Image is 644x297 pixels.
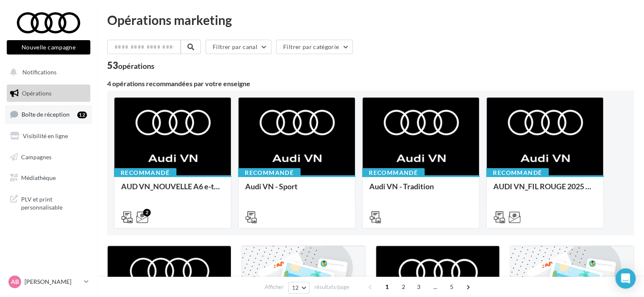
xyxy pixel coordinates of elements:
[7,274,90,290] a: AB [PERSON_NAME]
[265,283,284,291] span: Afficher
[206,40,271,54] button: Filtrer par canal
[314,283,349,291] span: résultats/page
[143,209,151,216] div: 2
[245,182,348,199] div: Audi VN - Sport
[292,284,299,291] span: 12
[412,280,425,294] span: 3
[107,14,634,26] div: Opérations marketing
[11,278,19,286] span: AB
[21,153,51,160] span: Campagnes
[445,280,458,294] span: 5
[23,132,68,139] span: Visibilité en ligne
[5,190,92,215] a: PLV et print personnalisable
[107,61,154,70] div: 53
[22,111,70,118] span: Boîte de réception
[22,90,51,97] span: Opérations
[362,168,425,177] div: Recommandé
[5,127,92,145] a: Visibilité en ligne
[493,182,596,199] div: AUDI VN_FIL ROUGE 2025 - A1, Q2, Q3, Q5 et Q4 e-tron
[380,280,394,294] span: 1
[428,280,442,294] span: ...
[5,63,89,81] button: Notifications
[5,84,92,102] a: Opérations
[615,268,636,289] div: Open Intercom Messenger
[121,182,224,199] div: AUD VN_NOUVELLE A6 e-tron
[5,105,92,123] a: Boîte de réception12
[5,148,92,166] a: Campagnes
[288,282,310,294] button: 12
[24,278,81,286] p: [PERSON_NAME]
[22,68,57,76] span: Notifications
[486,168,549,177] div: Recommandé
[5,169,92,187] a: Médiathèque
[21,193,87,212] span: PLV et print personnalisable
[114,168,176,177] div: Recommandé
[276,40,353,54] button: Filtrer par catégorie
[397,280,410,294] span: 2
[238,168,300,177] div: Recommandé
[118,62,154,70] div: opérations
[107,80,634,87] div: 4 opérations recommandées par votre enseigne
[21,174,56,181] span: Médiathèque
[369,182,472,199] div: Audi VN - Tradition
[77,112,87,118] div: 12
[7,40,90,54] button: Nouvelle campagne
